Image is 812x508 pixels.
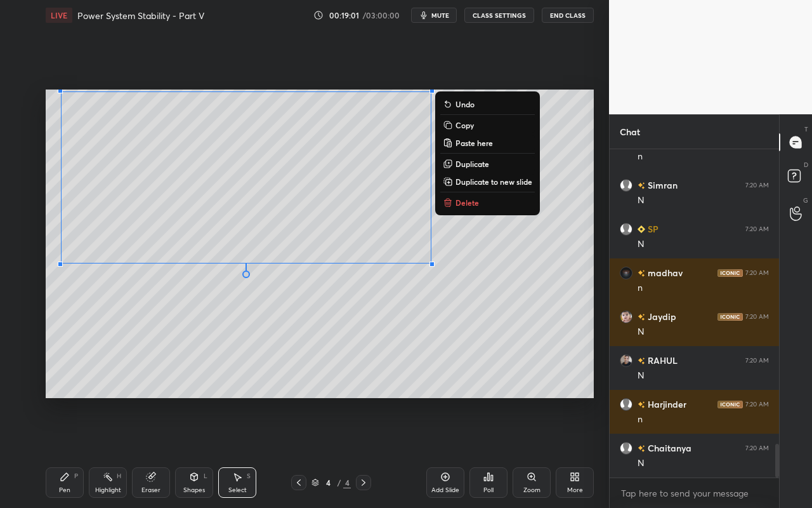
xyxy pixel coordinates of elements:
div: n [638,413,769,426]
button: Delete [440,195,535,210]
div: 7:20 AM [745,357,769,364]
div: Pen [59,487,70,493]
p: D [804,160,808,170]
p: Paste here [455,138,493,148]
p: Delete [455,197,479,208]
div: N [638,326,769,338]
div: 7:20 AM [745,225,769,233]
p: Copy [455,120,474,130]
h4: Power System Stability - Part V [77,10,204,22]
div: Select [228,487,247,493]
p: Undo [455,99,475,109]
div: Zoom [523,487,540,493]
div: 7:20 AM [745,313,769,321]
div: n [638,282,769,295]
div: N [638,238,769,251]
div: N [638,457,769,470]
div: n [638,150,769,163]
img: 1e7ca2c0f1384014bb09906cde6dd1bc.jpg [620,267,632,279]
div: Poll [483,487,494,493]
button: Undo [440,97,535,112]
div: H [117,473,121,479]
img: iconic-dark.1390631f.png [717,313,743,321]
button: End Class [542,8,594,23]
div: Shapes [183,487,205,493]
div: LIVE [46,8,72,23]
h6: Jaydip [645,310,676,323]
div: 4 [322,479,334,486]
div: / [337,479,341,486]
img: no-rating-badge.077c3623.svg [638,445,645,452]
button: mute [411,8,457,23]
img: no-rating-badge.077c3623.svg [638,182,645,189]
h6: RAHUL [645,354,678,367]
div: Highlight [95,487,121,493]
h6: madhav [645,266,683,279]
h6: Simran [645,178,678,192]
p: T [804,124,808,134]
div: 4 [343,477,351,488]
button: Duplicate [440,156,535,171]
button: Duplicate to new slide [440,174,535,189]
p: G [803,196,808,205]
img: Learner_Badge_beginner_1_8b307cf2a0.svg [638,225,645,233]
img: default.png [620,223,632,236]
button: Copy [440,117,535,133]
span: mute [431,11,449,20]
div: 7:20 AM [745,401,769,408]
img: default.png [620,179,632,192]
h6: SP [645,222,658,236]
div: 7:20 AM [745,269,769,277]
img: 3 [620,354,632,367]
img: default.png [620,442,632,455]
img: iconic-dark.1390631f.png [717,269,743,277]
div: More [567,487,583,493]
img: no-rating-badge.077c3623.svg [638,314,645,321]
div: Eraser [141,487,160,493]
img: iconic-dark.1390631f.png [717,401,743,408]
img: 7e2faa34039e430d9e91cd5fee73b64a.jpg [620,311,632,323]
img: no-rating-badge.077c3623.svg [638,270,645,277]
p: Duplicate to new slide [455,177,532,187]
div: N [638,370,769,382]
div: L [204,473,207,479]
img: no-rating-badge.077c3623.svg [638,401,645,408]
div: S [247,473,251,479]
img: default.png [620,398,632,411]
p: Chat [610,115,650,149]
div: 7:20 AM [745,182,769,189]
div: grid [610,149,779,478]
h6: Chaitanya [645,441,691,455]
p: Duplicate [455,159,489,169]
div: P [74,473,78,479]
button: CLASS SETTINGS [464,8,534,23]
div: Add Slide [431,487,459,493]
div: N [638,194,769,207]
button: Paste here [440,135,535,150]
h6: Harjinder [645,398,686,411]
div: 7:20 AM [745,444,769,452]
img: no-rating-badge.077c3623.svg [638,358,645,364]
